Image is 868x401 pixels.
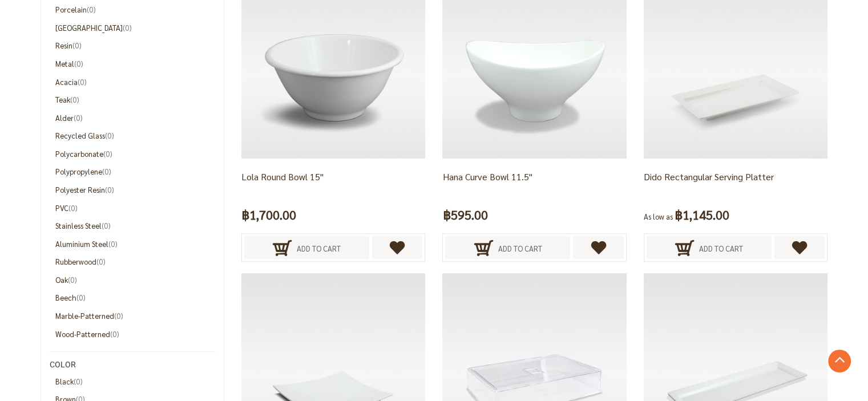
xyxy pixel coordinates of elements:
span: 0 [110,329,119,339]
button: Add to Cart [244,236,369,259]
span: ฿1,700.00 [241,204,296,225]
span: 0 [108,239,118,249]
a: melamine bowl, food bowl, extra large food bowl, salad bowl, extra large salad bowl, food display... [241,60,425,70]
a: Dido Rectangular Serving Platter [644,171,774,183]
li: Acacia [55,76,216,88]
a: melamine bowl, food bowl, extra large food bowl, salad bowl, extra large salad bowl, food display... [442,60,626,70]
li: Resin [55,39,216,52]
a: serveware, melamine board, unique serving platters, serving tray platter, serveware platters, mel... [241,359,425,369]
button: Add to Cart [647,236,772,259]
span: Add to Cart [297,236,341,261]
span: 0 [72,40,82,50]
a: Go to Top [828,350,851,372]
li: Marble-Patterned [55,310,216,322]
span: Add to Cart [699,236,743,261]
span: As low as [644,212,673,221]
a: Hana Curve Bowl 11.5" [442,171,532,183]
li: Black [55,375,216,388]
span: 0 [78,77,87,87]
span: 0 [87,5,96,14]
span: 0 [102,221,111,230]
span: 0 [123,23,132,33]
a: rectangular food lid, acrylic food cover, cake cover, cake display with cover, plastic cake cover... [442,359,626,369]
span: ฿1,145.00 [675,204,729,225]
span: 0 [76,293,86,302]
li: Alder [55,112,216,124]
span: 0 [68,203,78,213]
li: Porcelain [55,3,216,16]
span: Add to Cart [498,236,542,261]
li: Rubberwood [55,256,216,268]
button: Add to Cart [445,236,570,259]
li: [GEOGRAPHIC_DATA] [55,22,216,34]
span: 0 [70,95,79,104]
span: 0 [74,59,83,68]
li: Polypropylene [55,165,216,178]
li: Oak [55,274,216,286]
a: food tray, food serving tray, bakery tray, melamine tray, ถาดใส่อาหาร, ถาดสี่เหลี่ยม, ถาดเสริฟอาห... [644,359,827,369]
span: 0 [103,149,112,159]
li: Polyester Resin [55,184,216,196]
li: Metal [55,58,216,70]
div: Color [50,361,216,369]
a: Lola Round Bowl 15" [241,171,324,183]
a: Add to Wish List [774,236,825,259]
li: Recycled Glass [55,129,216,142]
li: Aluminium Steel [55,238,216,250]
li: Polycarbonate [55,148,216,160]
span: 0 [105,185,114,195]
a: Add to Wish List [573,236,624,259]
span: 0 [102,167,111,176]
li: Wood-Patterned [55,328,216,341]
span: 0 [68,275,77,285]
a: Add to Wish List [372,236,423,259]
span: ฿595.00 [442,204,487,225]
li: Teak [55,94,216,106]
span: 0 [96,257,106,266]
span: 0 [114,311,123,321]
span: 0 [74,113,83,123]
li: Stainless Steel [55,220,216,232]
span: 0 [74,376,83,386]
span: 0 [105,131,114,140]
a: serveware, melamine board, unique serving platters, serving tray platter, serveware platters, mel... [644,60,827,70]
li: PVC [55,202,216,214]
li: Beech [55,291,216,304]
